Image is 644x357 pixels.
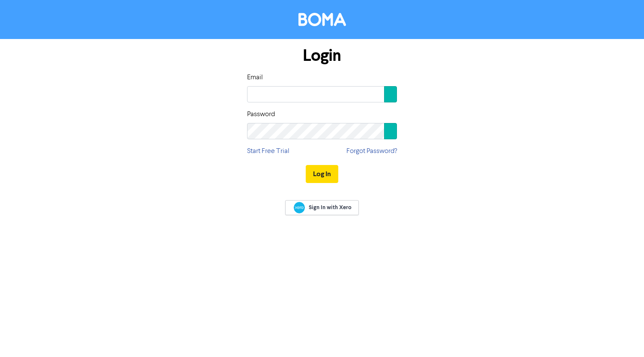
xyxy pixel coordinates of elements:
[247,46,397,66] h1: Login
[294,202,305,213] img: Xero logo
[346,146,397,156] a: Forgot Password?
[285,200,359,215] a: Sign In with Xero
[298,13,346,26] img: BOMA Logo
[247,109,275,120] label: Password
[309,204,352,211] span: Sign In with Xero
[306,165,338,183] button: Log In
[247,146,289,156] a: Start Free Trial
[601,316,644,357] iframe: Chat Widget
[247,72,263,83] label: Email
